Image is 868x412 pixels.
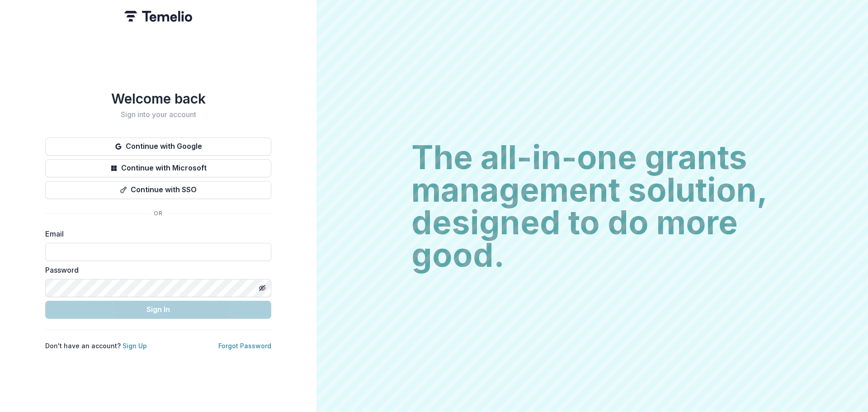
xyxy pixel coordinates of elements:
button: Sign In [45,301,271,319]
button: Toggle password visibility [255,281,269,295]
p: Don't have an account? [45,341,147,350]
button: Continue with Microsoft [45,159,271,177]
a: Sign Up [123,342,147,350]
h2: Sign into your account [45,110,271,119]
a: Forgot Password [218,342,271,350]
img: Temelio [124,11,192,22]
button: Continue with Google [45,137,271,156]
h1: Welcome back [45,90,271,107]
button: Continue with SSO [45,181,271,199]
label: Email [45,228,266,239]
label: Password [45,265,266,275]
